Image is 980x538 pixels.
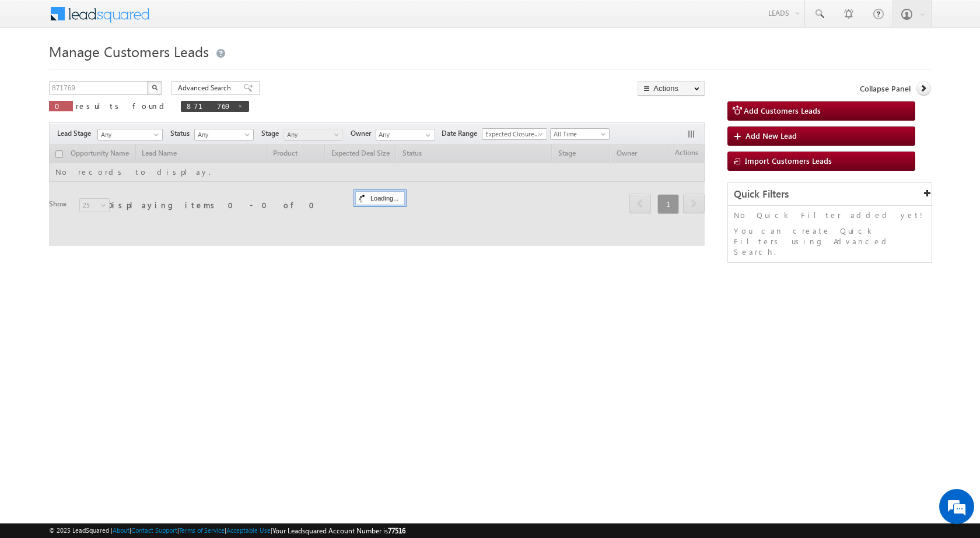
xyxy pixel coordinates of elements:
[179,526,225,534] a: Terms of Service
[728,183,932,206] div: Quick Filters
[272,526,405,535] span: Your Leadsquared Account Number is
[194,129,254,140] a: Any
[388,526,405,535] span: 77516
[351,128,376,139] span: Owner
[376,129,435,140] input: Type to Search
[55,101,67,111] span: 0
[442,128,482,139] span: Date Range
[551,129,606,139] span: All Time
[226,526,271,534] a: Acceptable Use
[638,81,705,96] button: Actions
[195,129,250,140] span: Any
[49,42,209,61] span: Manage Customers Leads
[744,106,821,115] span: Add Customers Leads
[152,85,157,90] img: Search
[57,128,96,139] span: Lead Stage
[734,210,926,220] p: No Quick Filter added yet!
[860,83,911,94] span: Collapse Panel
[482,129,543,139] span: Expected Closure Date
[745,131,797,140] span: Add New Lead
[261,128,283,139] span: Stage
[98,129,159,140] span: Any
[49,525,405,536] span: © 2025 LeadSquared | | | | |
[283,129,343,140] a: Any
[284,129,339,140] span: Any
[170,128,194,139] span: Status
[482,128,547,140] a: Expected Closure Date
[745,156,832,166] span: Import Customers Leads
[550,128,610,140] a: All Time
[97,129,163,140] a: Any
[734,226,926,257] p: You can create Quick Filters using Advanced Search.
[113,526,129,534] a: About
[419,129,434,141] a: Show All Items
[355,191,405,205] div: Loading...
[187,101,232,111] span: 871769
[178,83,235,93] span: Advanced Search
[131,526,177,534] a: Contact Support
[76,101,169,111] span: results found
